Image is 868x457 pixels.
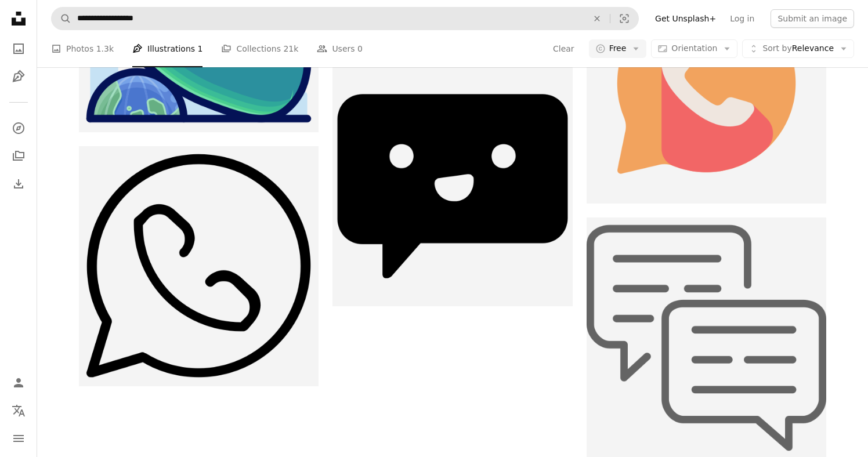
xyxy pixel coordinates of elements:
[79,146,319,386] img: A black and white icon of a phone
[587,217,826,457] img: A couple of speech bubbles sitting next to each other
[96,42,114,55] span: 1.3k
[589,39,647,58] button: Free
[771,9,854,28] button: Submit an image
[742,39,854,58] button: Sort byRelevance
[221,30,298,67] a: Collections 21k
[651,39,737,58] button: Orientation
[587,332,826,342] a: A couple of speech bubbles sitting next to each other
[51,30,114,67] a: Photos 1.3k
[7,399,30,422] button: Language
[648,9,723,28] a: Get Unsplash+
[7,144,30,168] a: Collections
[7,65,30,88] a: Illustrations
[609,43,627,55] span: Free
[723,9,761,28] a: Log in
[332,66,572,306] img: A black and white speech bubble with a smiley face
[762,43,791,53] span: Sort by
[587,78,826,89] a: A phone with a speech bubble on top of it
[7,7,30,32] a: Home — Unsplash
[7,172,30,195] a: Download History
[317,30,363,67] a: Users 0
[584,8,610,30] button: Clear
[552,39,575,58] button: Clear
[7,371,30,394] a: Log in / Sign up
[671,43,717,53] span: Orientation
[51,7,639,30] form: Find visuals sitewide
[610,8,638,30] button: Visual search
[79,260,319,271] a: A black and white icon of a phone
[762,43,834,55] span: Relevance
[52,8,71,30] button: Search Unsplash
[7,427,30,450] button: Menu
[7,37,30,60] a: Photos
[7,117,30,140] a: Explore
[332,180,572,191] a: A black and white speech bubble with a smiley face
[357,42,363,55] span: 0
[283,42,298,55] span: 21k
